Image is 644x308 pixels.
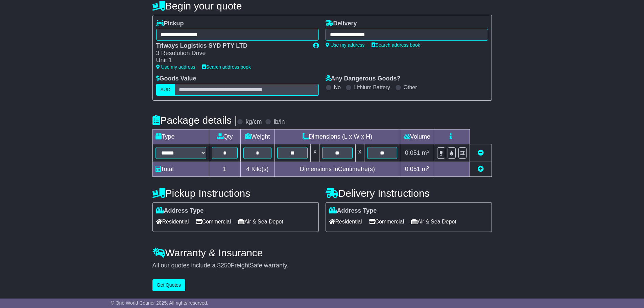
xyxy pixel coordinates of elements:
[275,129,400,144] td: Dimensions (L x W x H)
[400,129,434,144] td: Volume
[326,188,492,199] h4: Delivery Instructions
[369,216,404,227] span: Commercial
[326,20,357,27] label: Delivery
[405,149,420,156] span: 0.051
[221,262,231,269] span: 250
[156,20,184,27] label: Pickup
[372,42,420,48] a: Search address book
[156,207,204,215] label: Address Type
[355,144,364,162] td: x
[246,166,249,172] span: 4
[152,162,209,177] td: Total
[240,162,275,177] td: Kilo(s)
[422,166,430,172] span: m
[152,262,492,269] div: All our quotes include a $ FreightSafe warranty.
[156,75,196,82] label: Goods Value
[273,118,285,126] label: lb/in
[238,216,283,227] span: Air & Sea Depot
[405,166,420,172] span: 0.051
[329,207,377,215] label: Address Type
[202,64,251,70] a: Search address book
[152,129,209,144] td: Type
[156,84,175,96] label: AUD
[152,188,319,199] h4: Pickup Instructions
[334,84,341,91] label: No
[209,129,240,144] td: Qty
[275,162,400,177] td: Dimensions in Centimetre(s)
[326,42,365,48] a: Use my address
[478,149,484,156] a: Remove this item
[329,216,362,227] span: Residential
[152,115,237,126] h4: Package details |
[427,165,430,170] sup: 3
[152,0,492,11] h4: Begin your quote
[326,75,401,82] label: Any Dangerous Goods?
[411,216,456,227] span: Air & Sea Depot
[156,216,189,227] span: Residential
[156,50,306,57] div: 3 Resolution Drive
[245,118,262,126] label: kg/cm
[209,162,240,177] td: 1
[311,144,319,162] td: x
[156,42,306,50] div: Triways Logistics SYD PTY LTD
[422,149,430,156] span: m
[354,84,390,91] label: Lithium Battery
[152,279,186,291] button: Get Quotes
[427,149,430,154] sup: 3
[156,57,306,64] div: Unit 1
[478,166,484,172] a: Add new item
[111,300,209,306] span: © One World Courier 2025. All rights reserved.
[240,129,275,144] td: Weight
[404,84,417,91] label: Other
[152,247,492,258] h4: Warranty & Insurance
[196,216,231,227] span: Commercial
[156,64,195,70] a: Use my address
